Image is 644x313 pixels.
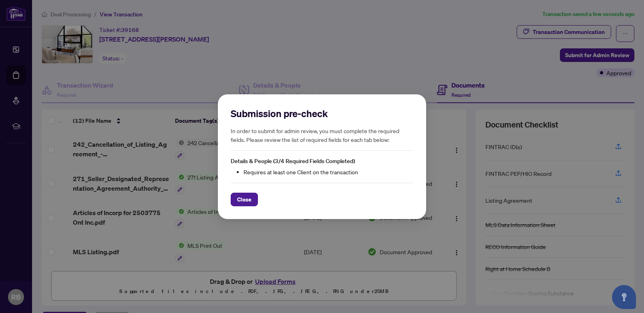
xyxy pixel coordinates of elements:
[612,285,636,309] button: Open asap
[231,126,413,144] h5: In order to submit for admin review, you must complete the required fields. Please review the lis...
[231,107,413,120] h2: Submission pre-check
[244,167,413,176] li: Requires at least one Client on the transaction
[231,157,355,165] span: Details & People (3/4 Required Fields Completed)
[231,192,258,206] button: Close
[237,193,252,205] span: Close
